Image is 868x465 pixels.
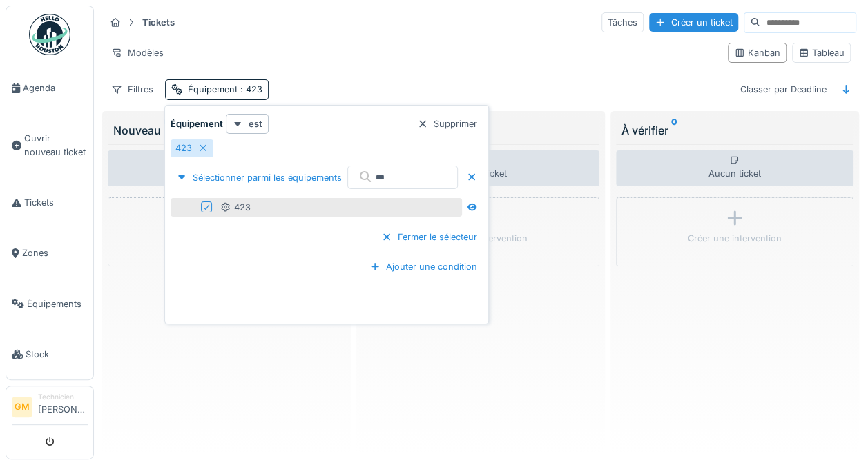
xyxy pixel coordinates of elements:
span: Zones [22,246,88,259]
div: À vérifier [621,122,848,139]
sup: 0 [164,122,170,139]
div: Classer par Deadline [734,79,833,99]
div: Créer une intervention [688,232,782,245]
div: Aucun ticket [108,150,345,186]
div: Supprimer [412,115,483,133]
div: Équipement [188,83,262,96]
div: Modèles [105,43,170,63]
span: : 423 [238,84,262,95]
div: 423 [220,201,251,214]
div: Fermer le sélecteur [376,228,483,246]
span: Stock [26,348,88,361]
div: Créer un ticket [649,13,738,32]
div: Aucun ticket [616,150,853,186]
span: Agenda [23,81,88,95]
span: Ouvrir nouveau ticket [24,132,88,158]
div: Technicien [38,392,88,402]
li: GM [12,397,32,417]
span: Équipements [27,297,88,310]
div: Tâches [601,12,644,32]
img: Badge_color-CXgf-gQk.svg [29,14,70,55]
li: [PERSON_NAME] [38,392,88,422]
strong: est [249,117,262,130]
div: 423 [175,141,192,155]
div: Filtres [105,79,160,99]
div: Sélectionner parmi les équipements [171,168,347,187]
span: Tickets [24,196,88,209]
div: Ajouter une condition [364,257,483,276]
div: Kanban [734,46,780,59]
strong: Équipement [171,117,223,130]
sup: 0 [671,122,677,139]
div: Nouveau [113,122,340,139]
strong: Tickets [137,16,180,29]
div: Tableau [798,46,845,59]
